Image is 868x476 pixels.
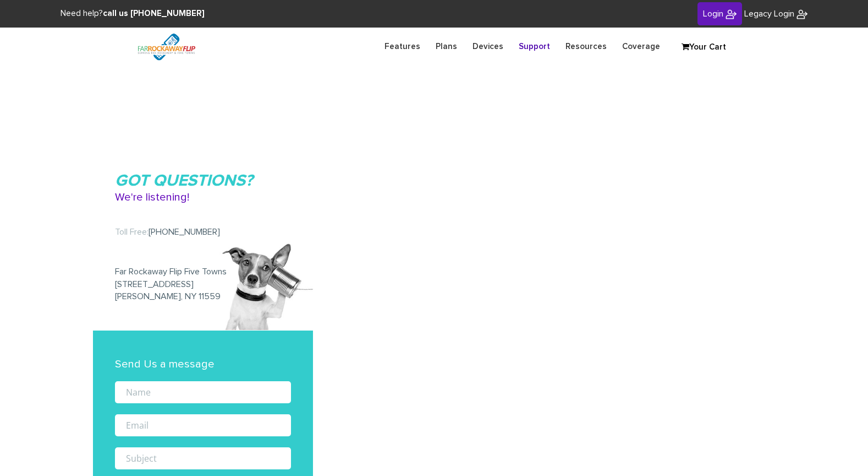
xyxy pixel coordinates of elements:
a: Legacy Login [744,8,807,20]
span: Login [703,9,723,18]
span: Toll Free: [115,228,149,236]
span: Legacy Login [744,9,794,18]
img: FiveTownsFlip [796,9,807,20]
a: Coverage [614,36,668,57]
a: Your Cart [676,39,731,56]
img: FiveTownsFlip [129,28,204,66]
span: We're listening! [115,191,291,204]
a: Plans [428,36,465,57]
input: Name [115,381,291,403]
a: Resources [558,36,614,57]
h3: Got Questions? [115,171,291,204]
input: Subject [115,447,291,469]
img: FiveTownsFlip [726,9,737,20]
a: Devices [465,36,511,57]
a: Features [377,36,428,57]
input: Email [115,414,291,436]
strong: call us [PHONE_NUMBER] [103,9,205,18]
h6: Send Us a message [115,358,291,370]
a: Support [511,36,558,57]
p: Far Rockaway Flip Five Towns [STREET_ADDRESS] [PERSON_NAME], NY 11559 [115,244,291,302]
span: Need help? [61,9,205,18]
p: [PHONE_NUMBER] [115,226,291,238]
